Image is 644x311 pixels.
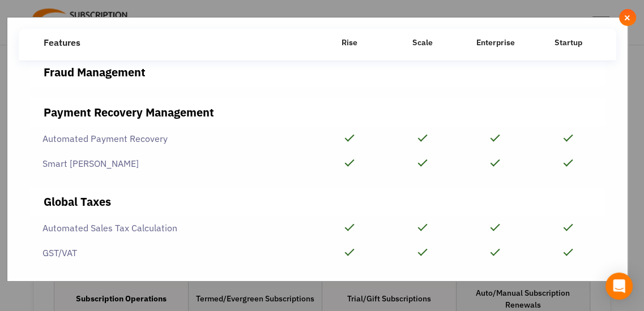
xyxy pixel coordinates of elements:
span: × [624,11,631,24]
div: Smart [PERSON_NAME] [30,151,313,176]
button: Close [619,9,636,26]
div: Automated Payment Recovery [30,126,313,151]
div: GST/VAT [30,240,313,265]
div: Open Intercom Messenger [605,273,633,300]
div: Tax Profiles - Multiple [30,265,313,290]
div: Automated Sales Tax Calculation [30,215,313,240]
div: Payment Recovery Management [44,103,591,120]
div: Global Taxes [44,193,591,210]
div: Fraud Management [44,64,591,81]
